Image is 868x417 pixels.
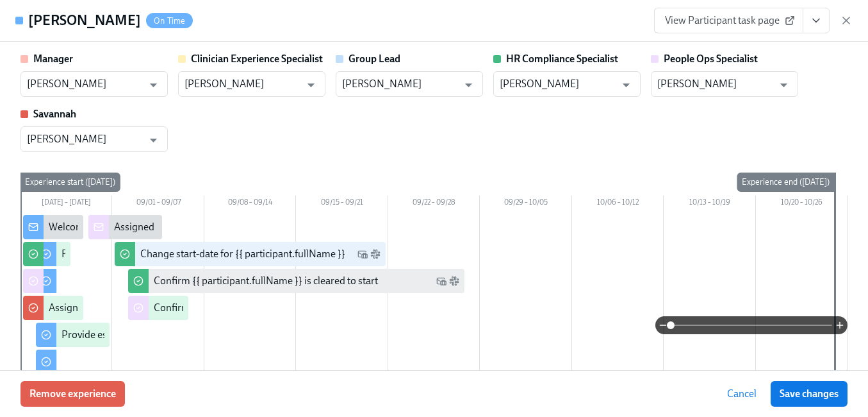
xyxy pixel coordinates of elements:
div: 10/06 – 10/12 [572,196,664,212]
span: Remove experience [29,387,116,400]
svg: Slack [449,276,459,286]
span: Save changes [780,387,839,400]
strong: Manager [33,53,73,65]
span: On Time [146,16,193,26]
svg: Work Email [357,249,368,259]
strong: People Ops Specialist [664,53,758,65]
strong: HR Compliance Specialist [506,53,618,65]
div: Change start-date for {{ participant.fullName }} [140,247,345,261]
strong: Savannah [33,108,76,120]
span: View Participant task page [665,14,792,27]
h4: [PERSON_NAME] [28,11,141,30]
div: Assigned New Hire [114,220,198,234]
button: Open [616,75,636,95]
div: 09/29 – 10/05 [480,196,571,212]
div: 09/01 – 09/07 [112,196,204,212]
button: Open [301,75,321,95]
strong: Group Lead [348,53,400,65]
div: Experience start ([DATE]) [20,173,120,192]
div: Confirm cleared by People Ops [154,301,289,315]
button: Remove experience [20,381,125,407]
svg: Slack [370,249,381,259]
div: Confirm {{ participant.fullName }} is cleared to start [154,274,378,288]
button: Open [459,75,479,95]
div: Welcome from the Charlie Health Compliance Team 👋 [49,220,290,234]
span: Cancel [727,387,757,400]
div: Register on the [US_STATE] [MEDICAL_DATA] website [61,247,298,261]
a: View Participant task page [654,8,803,33]
div: Provide essential professional documentation [61,328,261,342]
button: Cancel [718,381,766,407]
div: 10/13 – 10/19 [664,196,755,212]
div: [DATE] – [DATE] [20,196,112,212]
button: Open [143,130,163,150]
strong: Clinician Experience Specialist [191,53,323,65]
div: 09/15 – 09/21 [296,196,388,212]
div: Assign a Clinician Experience Specialist for {{ participant.fullName }} (start-date {{ participan... [49,301,556,315]
button: Open [143,75,163,95]
div: 09/08 – 09/14 [204,196,296,212]
button: Save changes [771,381,848,407]
button: Open [774,75,794,95]
svg: Work Email [436,276,446,286]
div: 10/20 – 10/26 [756,196,848,212]
div: Experience end ([DATE]) [737,173,835,192]
button: View task page [803,8,830,33]
div: 09/22 – 09/28 [388,196,480,212]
